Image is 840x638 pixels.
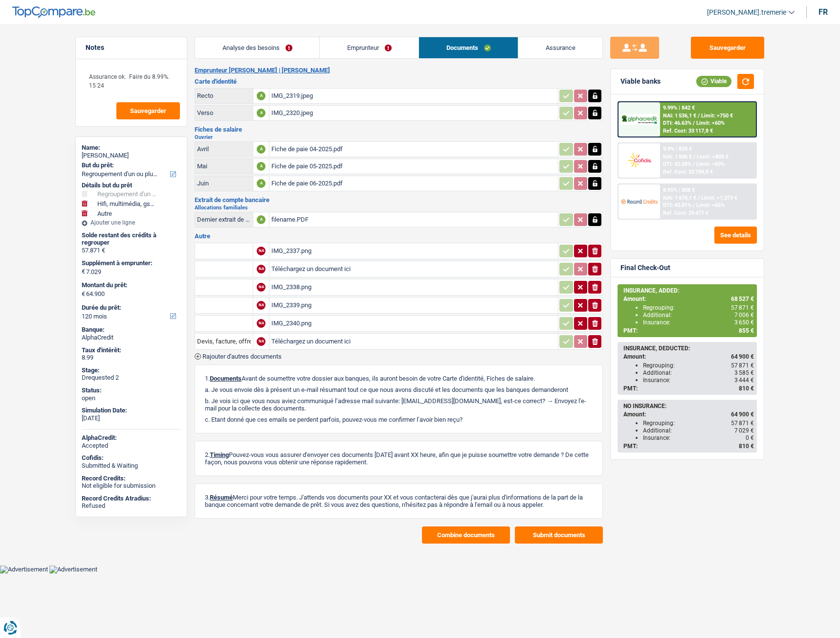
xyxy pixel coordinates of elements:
[623,403,754,410] div: NO INSURANCE:
[257,179,265,188] div: A
[693,161,695,167] span: /
[734,427,754,434] span: 7 029 €
[739,385,754,392] span: 810 €
[620,77,661,86] div: Viable banks
[643,304,754,311] div: Regrouping:
[82,407,181,414] div: Simulation Date:
[699,4,795,21] a: [PERSON_NAME].tremerie
[82,152,181,159] div: [PERSON_NAME]
[257,283,265,292] div: NA
[621,151,657,169] img: Cofidis
[663,105,695,111] div: 9.99% | 842 €
[818,7,828,17] div: fr
[195,205,603,210] h2: Allocations familiales
[643,434,754,441] div: Insurance:
[734,312,754,319] span: 7 006 €
[271,298,556,313] div: IMG_2339.png
[197,216,251,223] div: Dernier extrait de compte pour vos allocations familiales
[734,319,754,326] span: 3 650 €
[82,434,181,442] div: AlphaCredit:
[82,281,179,289] label: Montant du prêt:
[82,354,181,362] div: 8.99
[320,37,419,58] a: Emprunteur
[271,176,556,191] div: Fiche de paie 06-2025.pdf
[623,353,754,360] div: Amount:
[515,526,603,544] button: Submit documents
[195,353,282,360] button: Rajouter d'autres documents
[197,162,251,170] div: Mai
[623,385,754,392] div: PMT:
[257,145,265,154] div: A
[257,91,265,100] div: A
[698,113,700,119] span: /
[82,454,181,462] div: Cofidis:
[621,192,657,210] img: Record Credits
[82,374,181,382] div: Drequested 2
[643,362,754,369] div: Regrouping:
[731,296,754,302] span: 68 527 €
[205,451,593,466] p: 2. Pouvez-vous vous assurer d'envoyer ces documents [DATE] avant XX heure, afin que je puisse sou...
[82,414,181,422] div: [DATE]
[643,377,754,384] div: Insurance:
[696,202,725,208] span: Limit: <65%
[731,362,754,369] span: 57 871 €
[271,316,556,331] div: IMG_2340.png
[696,76,731,87] div: Viable
[693,154,695,160] span: /
[663,169,713,175] div: Ref. Cost: 32 799,8 €
[621,114,657,125] img: AlphaCredit
[663,187,695,193] div: 8.95% | 808 €
[205,386,593,393] p: a. Je vous envoie dès à présent un e-mail résumant tout ce que nous avons discuté et les doc...
[197,92,251,99] div: Recto
[731,304,754,311] span: 57 871 €
[643,319,754,326] div: Insurance:
[663,161,691,167] span: DTI: 42.58%
[739,327,754,334] span: 855 €
[663,146,692,152] div: 9.9% | 839 €
[663,120,691,126] span: DTI: 46.63%
[82,268,85,275] span: €
[691,37,764,59] button: Sauvegarder
[82,219,181,226] div: Ajouter une ligne
[271,212,556,227] div: filename.PDF
[663,128,713,134] div: Ref. Cost: 33 117,8 €
[257,319,265,328] div: NA
[257,215,265,224] div: A
[620,264,670,272] div: Final Check-Out
[82,259,179,267] label: Supplément à emprunter:
[195,78,603,85] h3: Carte d'identité
[271,159,556,174] div: Fiche de paie 05-2025.pdf
[197,109,251,116] div: Verso
[701,113,733,119] span: Limit: >750 €
[663,210,708,216] div: Ref. Cost: 29 477 €
[82,231,181,247] div: Solde restant des crédits à regrouper
[271,142,556,157] div: Fiche de paie 04-2025.pdf
[195,233,603,239] h3: Autre
[663,195,696,201] span: NAI: 1 678,1 €
[698,195,700,201] span: /
[623,411,754,418] div: Amount:
[195,37,319,58] a: Analyse des besoins
[82,482,181,490] div: Not eligible for submission
[82,366,181,374] div: Stage:
[663,202,691,208] span: DTI: 43.81%
[257,265,265,273] div: NA
[82,462,181,470] div: Submitted & Waiting
[693,202,695,208] span: /
[693,120,695,126] span: /
[257,162,265,171] div: A
[195,67,603,74] h2: Emprunteur [PERSON_NAME] | [PERSON_NAME]
[82,502,181,510] div: Refused
[696,120,725,126] span: Limit: <60%
[195,197,603,203] h3: Extrait de compte bancaire
[195,135,603,140] h2: Ouvrier
[130,108,166,114] span: Sauvegarder
[82,161,179,169] label: But du prêt:
[739,443,754,450] span: 810 €
[663,154,692,160] span: NAI: 1 806 €
[82,387,181,394] div: Status:
[734,377,754,384] span: 3 444 €
[205,416,593,423] p: c. Etant donné que ces emails se perdent parfois, pouvez-vous me confirmer l’avoir bien reçu?
[422,526,510,544] button: Combine documents
[623,296,754,302] div: Amount:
